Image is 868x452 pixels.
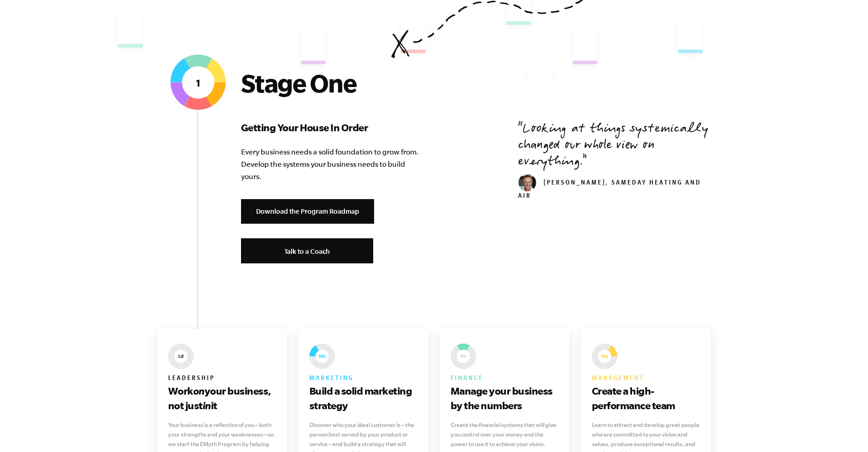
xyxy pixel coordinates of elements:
cite: [PERSON_NAME], SameDay Heating and Air [518,180,701,200]
img: don_weaver_head_small [518,174,536,192]
h3: Work your business, not just it [168,384,277,413]
h2: Stage One [241,68,423,98]
a: Download the Program Roadmap [241,199,374,224]
h6: Management [592,373,700,384]
span: Talk to a Coach [284,247,330,255]
i: in [203,400,211,411]
i: on [193,385,205,396]
p: Every business needs a solid foundation to grow from. Develop the systems your business needs to ... [241,146,423,183]
p: Create the financial systems that will give you control over your money and the power to use it t... [451,420,559,449]
p: Looking at things systemically changed our whole view on everything. [518,122,711,171]
img: EMyth The Seven Essential Systems: Marketing [309,344,335,369]
img: EMyth The Seven Essential Systems: Finance [451,344,476,369]
h3: Manage your business by the numbers [451,384,559,413]
h3: Build a solid marketing strategy [309,384,418,413]
img: EMyth The Seven Essential Systems: Leadership [168,344,194,369]
h6: Marketing [309,373,418,384]
h6: Leadership [168,373,277,384]
h6: Finance [451,373,559,384]
h3: Create a high-performance team [592,384,700,413]
img: EMyth The Seven Essential Systems: Management [592,344,617,369]
iframe: Chat Widget [822,408,868,452]
a: Talk to a Coach [241,238,373,263]
h3: Getting Your House In Order [241,120,423,135]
